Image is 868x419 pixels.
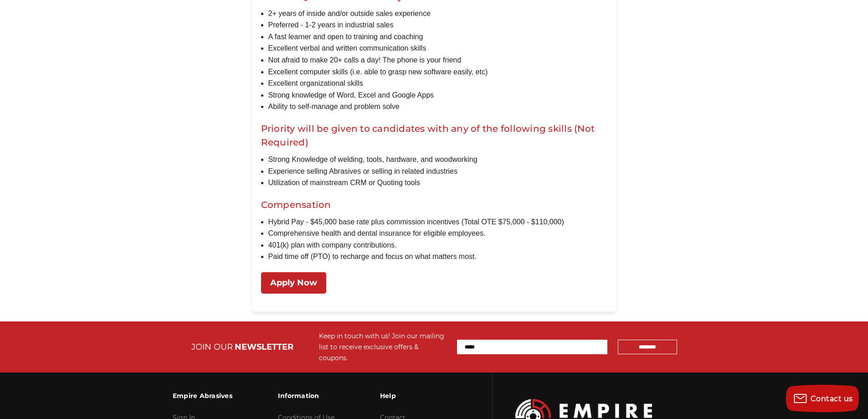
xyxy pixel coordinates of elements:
li: Experience selling Abrasives or selling in related industries [268,166,607,177]
li: Excellent verbal and written communication skills [268,42,607,54]
li: Excellent organizational skills [268,78,607,89]
li: Paid time off (PTO) to recharge and focus on what matters most. [268,251,607,263]
li: Strong knowledge of Word, Excel and Google Apps [268,89,607,101]
h2: Priority will be given to candidates with any of the following skills (Not Required) [261,122,607,149]
h3: Information [278,386,334,405]
h3: Help [380,386,442,405]
a: Apply Now [261,272,326,294]
li: Preferred - 1-2 years in industrial sales [268,19,607,31]
h2: Compensation [261,198,607,212]
li: Excellent computer skills (i.e. able to grasp new software easily, etc) [268,66,607,78]
h3: Empire Abrasives [173,386,232,405]
span: NEWSLETTER [235,342,293,352]
li: Not afraid to make 20+ calls a day! The phone is your friend [268,54,607,66]
span: Contact us [811,394,853,403]
li: 2+ years of inside and/or outside sales experience [268,8,607,20]
li: Strong Knowledge of welding, tools, hardware, and woodworking [268,154,607,166]
li: Utilization of mainstream CRM or Quoting tools [268,177,607,189]
li: Comprehensive health and dental insurance for eligible employees. [268,228,607,239]
div: Keep in touch with us! Join our mailing list to receive exclusive offers & coupons. [319,331,448,363]
button: Contact us [786,385,859,412]
li: Hybrid Pay - $45,000 base rate plus commission incentives (Total OTE $75,000 - $110,000) [268,216,607,228]
li: A fast learner and open to training and coaching [268,31,607,43]
span: JOIN OUR [191,342,233,352]
li: 401(k) plan with company contributions. [268,239,607,251]
li: Ability to self-manage and problem solve [268,101,607,113]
